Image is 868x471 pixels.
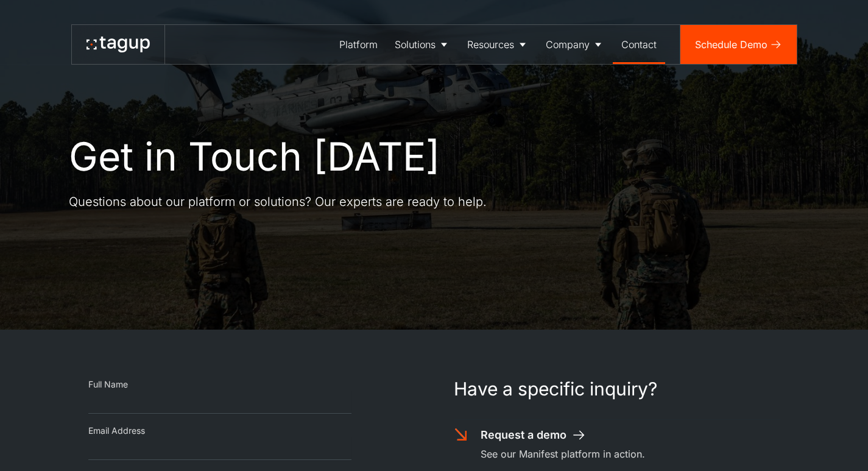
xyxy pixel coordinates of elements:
[537,25,613,64] a: Company
[680,25,797,64] a: Schedule Demo
[695,37,767,52] div: Schedule Demo
[546,37,590,52] div: Company
[88,425,351,437] div: Email Address
[395,37,436,52] div: Solutions
[481,447,645,461] div: See our Manifest platform in action.
[613,25,665,64] a: Contact
[621,37,657,52] div: Contact
[467,37,514,52] div: Resources
[69,193,487,210] p: Questions about our platform or solutions? Our experts are ready to help.
[454,378,780,400] h1: Have a specific inquiry?
[339,37,378,52] div: Platform
[331,25,386,64] a: Platform
[481,427,566,443] div: Request a demo
[481,427,587,443] a: Request a demo
[88,378,351,391] div: Full Name
[69,135,440,179] h1: Get in Touch [DATE]
[386,25,459,64] a: Solutions
[459,25,537,64] a: Resources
